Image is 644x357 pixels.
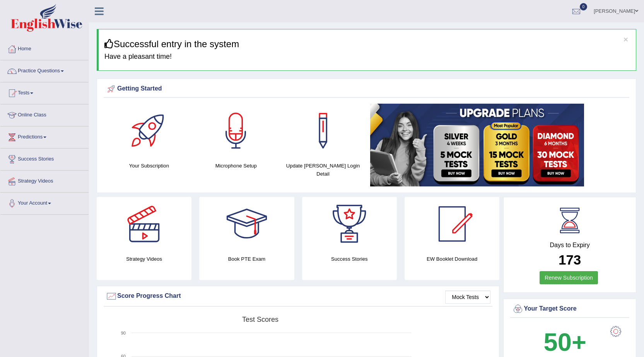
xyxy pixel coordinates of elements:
h4: Success Stories [302,255,397,263]
div: Your Target Score [512,303,627,315]
a: Your Account [0,193,89,212]
h4: Update [PERSON_NAME] Login Detail [284,162,363,178]
h4: EW Booklet Download [405,255,499,263]
h4: Microphone Setup [196,162,276,170]
div: Getting Started [106,83,627,95]
a: Renew Subscription [540,271,598,284]
tspan: Test scores [242,316,278,323]
h4: Book PTE Exam [199,255,294,263]
a: Home [0,38,89,58]
img: small5.jpg [370,104,584,186]
h4: Have a pleasant time! [104,53,630,61]
h3: Successful entry in the system [104,39,630,49]
span: 0 [580,3,588,10]
text: 90 [121,331,126,335]
a: Online Class [0,104,89,124]
a: Predictions [0,126,89,146]
h4: Strategy Videos [97,255,191,263]
div: Score Progress Chart [106,290,490,302]
a: Strategy Videos [0,171,89,190]
b: 50+ [544,328,586,356]
h4: Days to Expiry [512,242,627,249]
button: × [624,35,628,43]
b: 173 [559,252,581,267]
a: Practice Questions [0,60,89,80]
a: Tests [0,82,89,102]
h4: Your Subscription [109,162,189,170]
a: Success Stories [0,149,89,168]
